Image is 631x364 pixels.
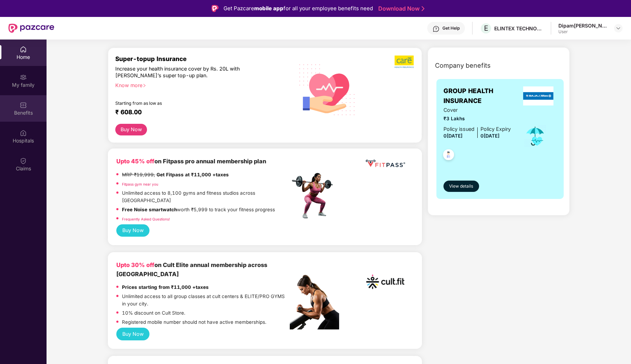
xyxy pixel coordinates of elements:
[443,125,474,133] div: Policy issued
[254,5,283,12] strong: mobile app
[157,172,229,177] strong: Get Fitpass at ₹11,000 +taxes
[294,55,361,123] img: svg+xml;base64,PHN2ZyB4bWxucz0iaHR0cDovL3d3dy53My5vcmcvMjAwMC9zdmciIHhtbG5zOnhsaW5rPSJodHRwOi8vd3...
[115,55,290,62] div: Super-topup Insurance
[443,86,520,106] span: GROUP HEALTH INSURANCE
[480,133,500,139] span: 0[DATE]
[20,157,27,164] img: svg+xml;base64,PHN2ZyBpZD0iQ2xhaW0iIHhtbG5zPSJodHRwOi8vd3d3LnczLm9yZy8yMDAwL3N2ZyIgd2lkdGg9IjIwIi...
[122,284,209,290] strong: Prices starting from ₹11,000 +taxes
[615,25,621,31] img: svg+xml;base64,PHN2ZyBpZD0iRHJvcGRvd24tMzJ4MzIiIHhtbG5zPSJodHRwOi8vd3d3LnczLm9yZy8yMDAwL3N2ZyIgd2...
[223,4,373,13] div: Get Pazcare for all your employee benefits need
[364,261,406,303] img: cult.png
[558,29,608,35] div: User
[422,5,424,12] img: Stroke
[484,24,488,32] span: E
[20,129,27,136] img: svg+xml;base64,PHN2ZyBpZD0iSG9zcGl0YWxzIiB4bWxucz0iaHR0cDovL3d3dy53My5vcmcvMjAwMC9zdmciIHdpZHRoPS...
[115,66,259,79] div: Increase your health insurance cover by Rs. 20L with [PERSON_NAME]’s super top-up plan.
[443,133,462,139] span: 0[DATE]
[115,101,260,105] div: Starting from as low as
[122,217,170,221] a: Frequently Asked Questions!
[8,24,54,33] img: New Pazcare Logo
[480,125,511,133] div: Policy Expiry
[20,46,27,53] img: svg+xml;base64,PHN2ZyBpZD0iSG9tZSIgeG1sbnM9Imh0dHA6Ly93d3cudzMub3JnLzIwMDAvc3ZnIiB3aWR0aD0iMjAiIG...
[394,55,415,68] img: b5dec4f62d2307b9de63beb79f102df3.png
[115,124,147,135] button: Buy Now
[116,328,149,340] button: Buy Now
[494,25,544,32] div: ELINTEX TECHNOLOGIES PRIVATE LIMITED
[115,108,283,117] div: ₹ 608.00
[558,22,608,29] div: Dipam[PERSON_NAME]
[435,61,491,71] span: Company benefits
[115,82,286,87] div: Know more
[122,189,290,204] p: Unlimited access to 8,100 gyms and fitness studios across [GEOGRAPHIC_DATA]
[364,157,406,170] img: fppp.png
[290,171,339,220] img: fpp.png
[116,158,266,165] b: on Fitpass pro annual membership plan
[122,293,290,308] p: Unlimited access to all group classes at cult centers & ELITE/PRO GYMS in your city.
[122,172,155,177] del: MRP ₹19,999,
[433,25,440,32] img: svg+xml;base64,PHN2ZyBpZD0iSGVscC0zMngzMiIgeG1sbnM9Imh0dHA6Ly93d3cudzMub3JnLzIwMDAvc3ZnIiB3aWR0aD...
[122,309,185,317] p: 10% discount on Cult Store.
[116,158,154,165] b: Upto 45% off
[20,102,27,109] img: svg+xml;base64,PHN2ZyBpZD0iQmVuZWZpdHMiIHhtbG5zPSJodHRwOi8vd3d3LnczLm9yZy8yMDAwL3N2ZyIgd2lkdGg9Ij...
[116,261,267,278] b: on Cult Elite annual membership across [GEOGRAPHIC_DATA]
[116,261,154,268] b: Upto 30% off
[212,5,219,12] img: Logo
[440,147,457,164] img: svg+xml;base64,PHN2ZyB4bWxucz0iaHR0cDovL3d3dy53My5vcmcvMjAwMC9zdmciIHdpZHRoPSI0OC45NDMiIGhlaWdodD...
[122,206,275,213] p: worth ₹5,999 to track your fitness progress
[122,182,158,186] a: Fitpass gym near you
[290,275,339,329] img: pc2.png
[122,207,177,212] strong: Free Noise smartwatch
[449,183,473,190] span: View details
[20,74,27,81] img: svg+xml;base64,PHN2ZyB3aWR0aD0iMjAiIGhlaWdodD0iMjAiIHZpZXdCb3g9IjAgMCAyMCAyMCIgZmlsbD0ibm9uZSIgeG...
[443,115,511,122] span: ₹3 Lakhs
[523,86,553,105] img: insurerLogo
[122,318,267,326] p: Registered mobile number should not have active memberships.
[142,84,146,87] span: right
[116,224,149,237] button: Buy Now
[443,181,479,192] button: View details
[524,125,547,148] img: icon
[378,5,422,12] a: Download Now
[443,106,511,114] span: Cover
[442,25,460,31] div: Get Help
